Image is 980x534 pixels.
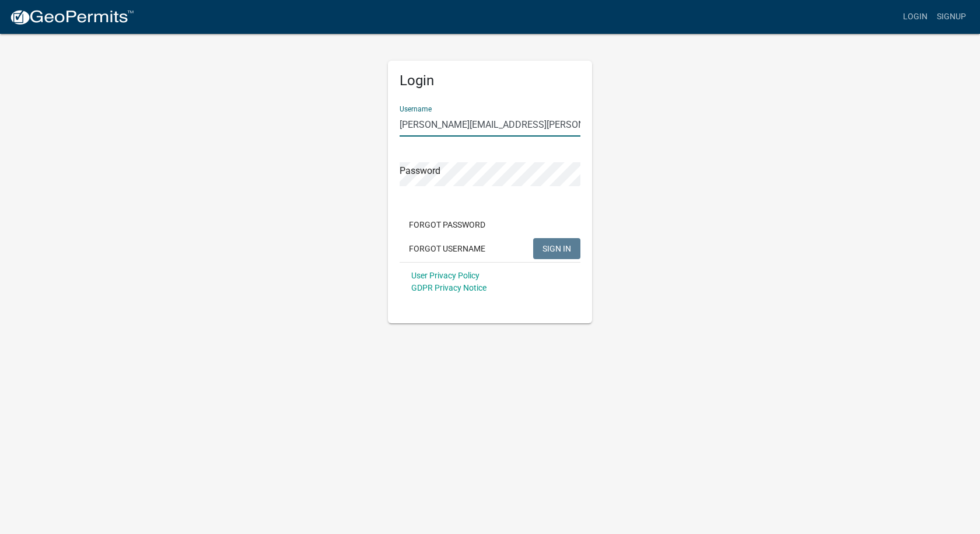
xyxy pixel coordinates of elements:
[932,6,971,28] a: Signup
[898,6,932,28] a: Login
[533,238,580,259] button: SIGN IN
[400,72,580,89] h5: Login
[411,283,487,292] a: GDPR Privacy Notice
[411,271,480,280] a: User Privacy Policy
[400,238,495,259] button: Forgot Username
[542,243,571,253] span: SIGN IN
[400,214,495,235] button: Forgot Password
